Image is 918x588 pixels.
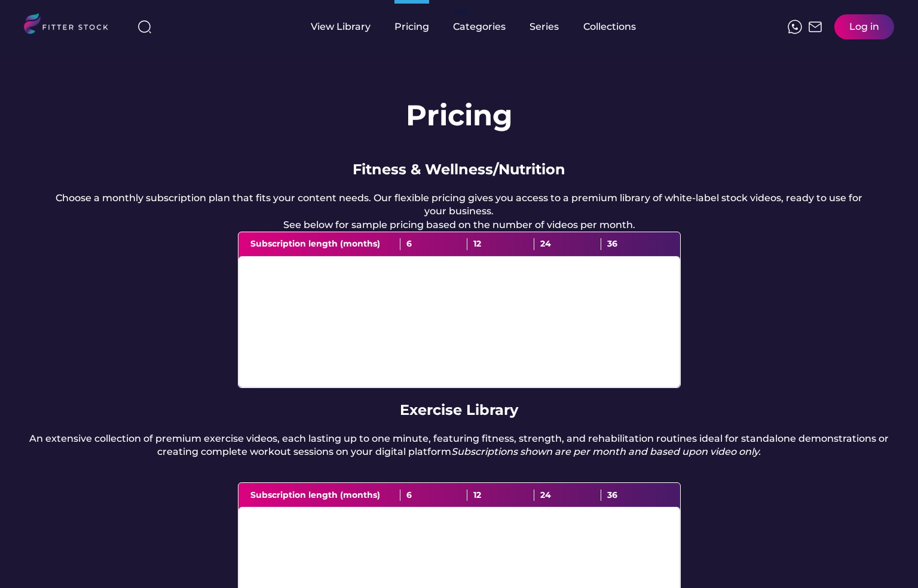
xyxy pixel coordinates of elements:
div: Subscription length (months) [250,490,401,501]
div: Categories [453,20,506,33]
img: search-normal%203.svg [137,20,152,34]
div: Log in [849,20,879,33]
div: 24 [534,238,601,250]
div: Series [530,20,559,33]
div: Subscription length (months) [250,238,401,250]
div: 24 [534,490,601,501]
div: Fitness & Wellness/Nutrition [353,159,565,180]
img: meteor-icons_whatsapp%20%281%29.svg [788,20,802,34]
img: LOGO.svg [24,13,118,38]
em: Subscriptions shown are per month and based upon video only. [451,446,761,457]
div: An extensive collection of premium exercise videos, each lasting up to one minute, featuring fitn... [24,432,894,459]
div: 12 [467,238,534,250]
div: 36 [601,238,668,250]
div: Choose a monthly subscription plan that fits your content needs. Our flexible pricing gives you a... [48,192,870,232]
div: fvck [453,6,469,18]
div: Exercise Library [400,400,518,420]
div: 6 [400,490,467,501]
div: Collections [583,20,636,33]
img: Frame%2051.svg [808,20,822,34]
div: View Library [311,20,371,33]
div: Pricing [394,20,429,33]
div: 36 [601,490,668,501]
div: 12 [467,490,534,501]
div: 6 [400,238,467,250]
h1: Pricing [406,96,513,136]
